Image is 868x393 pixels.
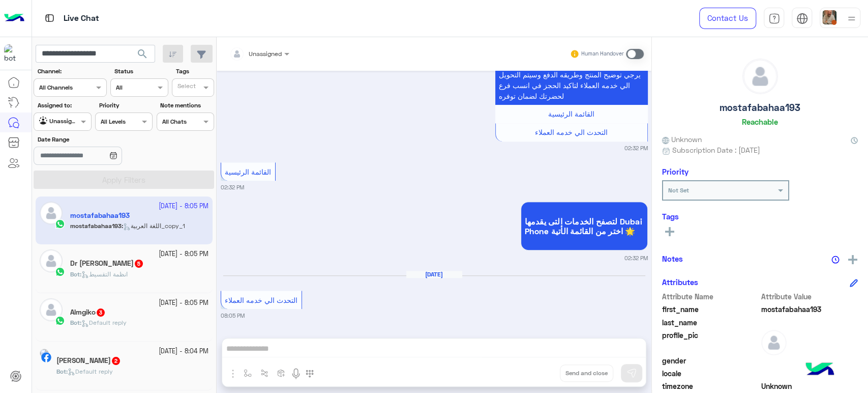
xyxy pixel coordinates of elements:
img: hulul-logo.png [802,352,837,388]
h6: Priority [662,167,689,176]
span: mostafabahaa193 [761,304,858,315]
span: Unknown [761,381,858,391]
span: التحدث الي خدمه العملاء [535,128,608,136]
img: 1403182699927242 [4,44,22,63]
span: Bot [56,368,66,375]
h6: Attributes [662,277,698,287]
span: profile_pic [662,330,759,353]
small: 08:05 PM [221,312,245,320]
small: [DATE] - 8:05 PM [159,298,208,308]
h6: [DATE] [406,271,462,278]
span: Bot [70,270,80,278]
span: gender [662,355,759,366]
span: search [136,48,148,60]
small: [DATE] - 8:04 PM [159,347,208,356]
span: Default reply [81,319,127,326]
button: Apply Filters [34,171,214,189]
h5: Dr Omar [70,259,144,268]
img: defaultAdmin.png [761,330,787,355]
p: Live Chat [64,12,99,25]
span: لتصفح الخدمات التى يقدمها Dubai Phone اختر من القائمة الأتية 🌟 [525,216,644,236]
img: tab [43,12,56,24]
img: defaultAdmin.png [40,298,63,321]
small: 02:32 PM [221,183,244,191]
span: Subscription Date : [DATE] [672,145,760,155]
span: القائمة الرئيسية [548,109,594,118]
h6: Notes [662,254,683,263]
span: انظمة التقسيط [81,270,128,278]
span: 5 [135,260,143,268]
span: first_name [662,304,759,315]
span: Bot [70,319,80,326]
label: Tags [176,67,213,76]
label: Channel: [38,67,106,76]
img: WhatsApp [55,316,65,326]
span: timezone [662,381,759,391]
h5: Abdullah Althakb [56,356,121,365]
label: Assigned to: [38,101,90,110]
span: 3 [97,308,105,317]
a: tab [764,8,784,29]
a: Contact Us [699,8,756,29]
img: WhatsApp [55,267,65,277]
span: 2 [112,357,120,365]
span: التحدث الي خدمه العملاء [225,296,297,304]
label: Note mentions [160,101,213,110]
img: tab [768,13,780,24]
label: Priority [99,101,152,110]
label: Date Range [38,135,152,144]
span: Unassigned [249,50,282,58]
h5: Almgiko [70,308,106,317]
img: defaultAdmin.png [743,59,777,94]
span: last_name [662,317,759,328]
img: profile [845,12,858,25]
span: القائمة الرئيسية [225,167,271,176]
button: Send and close [560,364,613,382]
span: null [761,355,858,366]
span: null [761,368,858,379]
h6: Tags [662,212,858,221]
label: Status [114,67,167,76]
small: Human Handover [581,50,624,58]
b: Not Set [668,186,689,194]
img: notes [831,256,840,264]
b: : [70,319,81,326]
button: search [130,45,155,67]
img: Logo [4,8,24,29]
img: add [848,255,857,264]
h5: mostafabahaa193 [720,102,800,114]
img: Facebook [41,352,51,362]
span: Attribute Name [662,291,759,302]
b: : [56,368,68,375]
img: defaultAdmin.png [40,249,63,272]
img: userImage [822,10,836,24]
small: 02:32 PM [624,144,648,152]
span: Unknown [662,134,702,145]
b: : [70,270,81,278]
img: tab [796,13,808,24]
img: picture [40,349,49,358]
span: locale [662,368,759,379]
h6: Reachable [742,117,778,126]
small: [DATE] - 8:05 PM [159,249,208,259]
span: Attribute Value [761,291,858,302]
div: Select [176,81,196,93]
small: 02:32 PM [624,254,648,262]
span: Default reply [68,368,113,375]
